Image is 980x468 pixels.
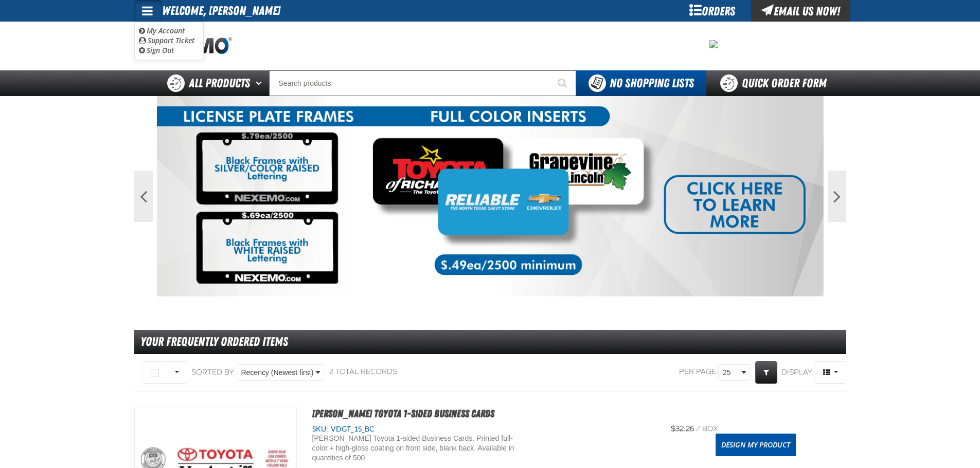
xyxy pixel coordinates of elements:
span: $32.26 [671,424,694,433]
button: You do not have available Shopping Lists. Open to Create a New List [576,70,706,96]
a: Expand or Collapse Grid Filters [755,361,777,384]
span: Recency (Newest first) [241,367,314,378]
span: 25 [723,367,739,378]
img: LP Frames-Inserts [157,96,824,296]
button: 2 of 2 [492,287,497,292]
button: Rows selection options [167,361,187,384]
span: All Products [189,74,250,92]
span: Sorted By: [191,367,235,376]
span: Display: [781,367,813,376]
span: No Shopping Lists [610,76,694,90]
div: [PERSON_NAME] Toyota 1-sided Business Cards. Printed full-color + high-gloss coating on front sid... [312,434,516,463]
span: Product Grid Views Toolbar [815,362,846,383]
img: 2478c7e4e0811ca5ea97a8c95d68d55a.jpeg [709,40,718,48]
button: Next [828,171,846,222]
a: Sign Out [139,45,174,55]
span: / [696,424,700,433]
span: Per page: [679,367,718,377]
input: Search [269,70,576,96]
a: Support Ticket [139,35,194,45]
span: box [702,424,718,433]
button: 1 of 2 [483,287,488,292]
div: Your Frequently Ordered Items [134,330,846,354]
span: VDGT_1S_BC [328,425,375,433]
div: 2 total records [329,367,397,377]
button: Open All Products pages [252,70,269,96]
a: Quick Order Form [706,70,846,96]
button: Previous [134,171,153,222]
button: Start Searching [550,70,576,96]
button: Product Grid Views Toolbar [815,361,846,384]
a: My Account [139,26,185,35]
div: SKU: [312,424,652,434]
a: [PERSON_NAME] Toyota 1-sided Business Cards [312,407,494,420]
a: Design My Product [716,434,796,456]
